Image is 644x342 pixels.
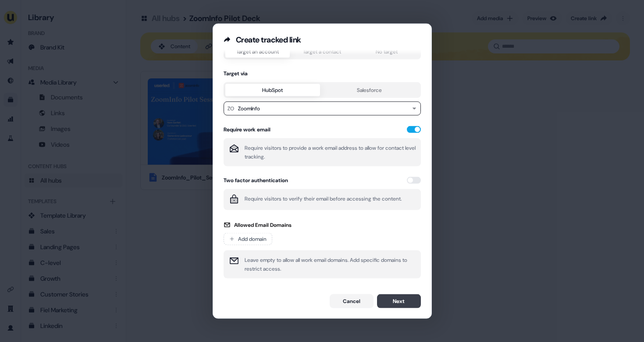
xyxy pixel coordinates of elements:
button: HubSpot [225,84,320,96]
div: Require work email [224,126,270,133]
div: Create tracked link [236,34,301,45]
p: Require visitors to verify their email before accessing the content. [245,194,402,204]
p: Require visitors to provide a work email address to allow for contact level tracking. [245,143,416,161]
button: Add domain [224,233,272,245]
button: Cancel [330,294,374,308]
p: Leave empty to allow all work email domains. Add specific domains to restrict access. [245,255,416,273]
div: Target via [224,70,421,77]
button: Target a contact [290,45,354,57]
button: Next [377,294,421,308]
div: Two factor authentication [224,176,288,183]
button: Salesforce [320,84,419,96]
button: Target an account [225,45,290,57]
button: No target [354,45,419,57]
span: Allowed Email Domains [234,220,292,229]
div: ZoomInfo [238,104,260,113]
div: ZO [228,104,234,113]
